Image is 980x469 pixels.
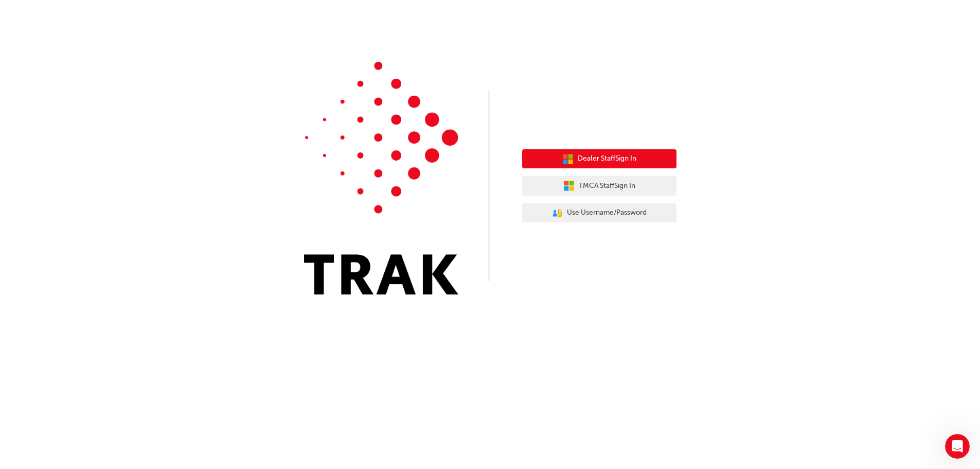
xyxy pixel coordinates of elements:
[945,434,970,459] iframe: Intercom live chat
[522,176,676,196] button: TMCA StaffSign In
[304,62,458,294] img: Trak
[567,207,647,219] span: Use Username/Password
[578,153,636,165] span: Dealer Staff Sign In
[579,180,635,192] span: TMCA Staff Sign In
[522,149,676,169] button: Dealer StaffSign In
[522,203,676,223] button: Use Username/Password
